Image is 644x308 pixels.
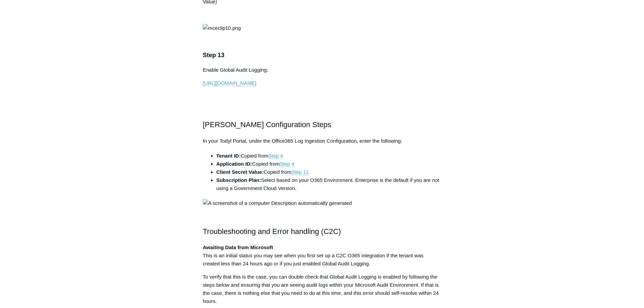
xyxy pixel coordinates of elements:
[203,243,442,268] p: This is an initial status you may see when you first set up a C2C O365 integration if the tenant ...
[203,199,352,207] img: A screenshot of a computer Description automatically generated
[203,66,442,74] p: Enable Global Audit Logging:
[291,169,309,175] a: Step 11
[268,153,283,159] a: Step 4
[203,137,442,145] p: In your Todyl Portal, under the Office365 Log Ingestion Configuration, enter the following:
[216,160,442,168] li: Copied from
[203,244,273,250] strong: Awaiting Data from Microsoft
[280,161,294,167] a: Step 4
[216,169,264,175] strong: Client Secret Value:
[203,80,256,86] a: [URL][DOMAIN_NAME]
[203,50,442,60] h3: Step 13
[216,176,442,192] li: Select based on your O365 Environment. Enterprise is the default if you are not using a Governmen...
[203,119,442,131] h2: [PERSON_NAME] Configuration Steps
[203,24,241,32] img: mceclip10.png
[216,153,241,159] strong: Tenant ID:
[203,226,442,237] h2: Troubleshooting and Error handling (C2C)
[216,161,252,167] strong: Application ID:
[216,177,261,183] strong: Subscription Plan:
[203,273,442,305] p: To verify that this is the case, you can double check that Global Audit Logging is enabled by fol...
[216,168,442,176] li: Copied from
[216,152,442,160] li: Copied from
